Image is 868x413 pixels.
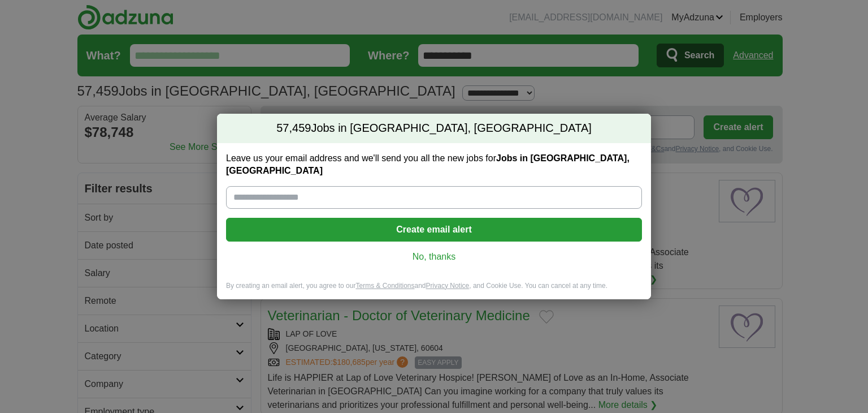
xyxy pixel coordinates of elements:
label: Leave us your email address and we'll send you all the new jobs for [226,152,642,177]
div: By creating an email alert, you agree to our and , and Cookie Use. You can cancel at any time. [217,281,651,300]
a: Privacy Notice [426,282,470,290]
a: No, thanks [235,251,633,263]
h2: Jobs in [GEOGRAPHIC_DATA], [GEOGRAPHIC_DATA] [217,114,651,143]
a: Terms & Conditions [355,282,414,290]
span: 57,459 [276,121,311,136]
strong: Jobs in [GEOGRAPHIC_DATA], [GEOGRAPHIC_DATA] [226,153,630,175]
button: Create email alert [226,218,642,242]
